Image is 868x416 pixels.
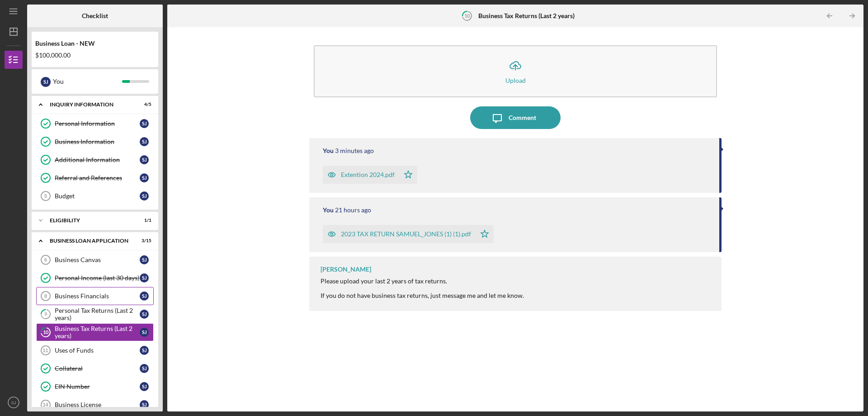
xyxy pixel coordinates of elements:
[55,292,140,300] div: Business Financials
[335,147,374,154] time: 2025-09-30 16:59
[44,193,47,199] tspan: 5
[55,401,140,408] div: Business License
[53,74,122,89] div: You
[135,102,151,107] div: 4 / 5
[140,191,149,201] div: S J
[50,102,129,107] div: INQUIRY INFORMATION
[323,206,334,214] div: You
[321,266,371,273] div: [PERSON_NAME]
[341,230,471,238] div: 2023 TAX RETURN SAMUEL_JONES (1) (1).pdf
[321,277,524,285] div: Please upload your last 2 years of tax returns.
[509,106,536,129] div: Comment
[323,225,494,243] button: 2023 TAX RETURN SAMUEL_JONES (1) (1).pdf
[36,359,154,378] a: CollateralSJ
[323,147,334,154] div: You
[321,292,524,299] div: If you do not have business tax returns, just message me and let me know.
[464,13,470,19] tspan: 10
[42,402,48,407] tspan: 14
[50,218,129,223] div: ELIGIBILITY
[140,255,149,264] div: S J
[470,106,561,129] button: Comment
[478,12,575,19] b: Business Tax Returns (Last 2 years)
[44,257,47,263] tspan: 6
[36,251,154,269] a: 6Business CanvasSJ
[35,52,155,59] div: $100,000.00
[140,137,149,146] div: S J
[36,115,154,133] a: Personal InformationSJ
[55,307,140,321] div: Personal Tax Returns (Last 2 years)
[36,287,154,305] a: 8Business FinancialsSJ
[140,364,149,373] div: S J
[55,274,140,282] div: Personal Income (last 30 days)
[323,166,417,184] button: Extention 2024.pdf
[55,325,140,339] div: Business Tax Returns (Last 2 years)
[140,273,149,282] div: S J
[43,330,49,335] tspan: 10
[41,77,51,87] div: S J
[140,119,149,128] div: S J
[55,138,140,145] div: Business Information
[335,206,371,214] time: 2025-09-29 19:57
[42,348,48,353] tspan: 11
[135,218,151,223] div: 1 / 1
[36,305,154,323] a: 9Personal Tax Returns (Last 2 years)SJ
[341,171,395,178] div: Extention 2024.pdf
[36,323,154,341] a: 10Business Tax Returns (Last 2 years)SJ
[44,311,47,317] tspan: 9
[140,400,149,409] div: S J
[82,12,108,19] b: Checklist
[5,393,23,411] button: SJ
[36,133,154,151] a: Business InformationSJ
[36,341,154,359] a: 11Uses of FundsSJ
[55,120,140,127] div: Personal Information
[140,382,149,391] div: S J
[505,77,526,84] div: Upload
[44,293,47,299] tspan: 8
[314,45,717,97] button: Upload
[140,292,149,301] div: S J
[11,400,16,405] text: SJ
[55,156,140,163] div: Additional Information
[140,310,149,319] div: S J
[36,151,154,169] a: Additional InformationSJ
[36,169,154,187] a: Referral and ReferencesSJ
[55,192,140,200] div: Budget
[36,187,154,205] a: 5BudgetSJ
[36,396,154,414] a: 14Business LicenseSJ
[36,378,154,396] a: EIN NumberSJ
[35,40,155,47] div: Business Loan - NEW
[55,174,140,182] div: Referral and References
[55,256,140,263] div: Business Canvas
[135,238,151,244] div: 3 / 15
[140,155,149,164] div: S J
[55,347,140,354] div: Uses of Funds
[55,383,140,390] div: EIN Number
[140,328,149,337] div: S J
[140,346,149,355] div: S J
[55,365,140,372] div: Collateral
[50,238,129,244] div: BUSINESS LOAN APPLICATION
[36,269,154,287] a: Personal Income (last 30 days)SJ
[140,173,149,182] div: S J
